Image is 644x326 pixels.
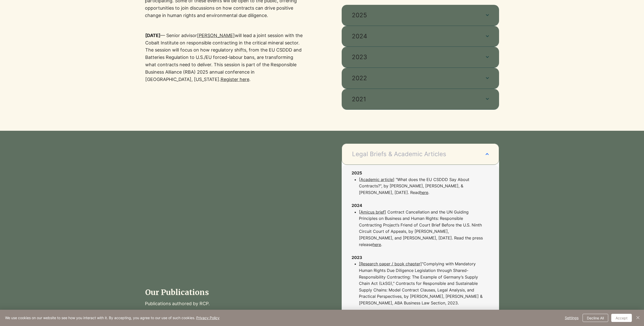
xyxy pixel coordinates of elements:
a: here [373,242,381,247]
span: Settings [565,314,579,322]
span: Our Publications [145,287,209,297]
a: [PERSON_NAME] [197,33,235,38]
a: "Complying with Mandatory Human Rights Due Diligence Legislation through Shared-Responsibility Co... [359,261,483,305]
p: [ ] "What does the EU CSDDD Say About Contracts?", by [PERSON_NAME], [PERSON_NAME], & [PERSON_NAM... [359,176,484,202]
span: 2021 [352,95,476,104]
span: 2022 [352,74,476,83]
button: 2022 [342,68,499,89]
a: here [420,190,428,195]
span: 2023 [352,255,362,260]
button: 2021 [342,89,499,110]
p: [ ] Contract Cancellation and the UN Guiding Principles on Business and Human Rights: Responsible... [359,209,484,248]
span: 2024 [352,203,362,208]
button: 2024 [342,26,499,47]
a: Register here [221,77,249,82]
a: Privacy Policy [196,316,220,320]
button: 2025 [342,5,499,26]
a: [Research paper / book chapter] [359,261,422,266]
p: Publications authored by RCP. [145,300,302,307]
span: 2024 [352,32,476,41]
span: We use cookies on our website to see how you interact with it. By accepting, you agree to our use... [5,316,220,320]
span: — Senior advisor will lead a joint session with the Cobalt Institute on responsible contracting i... [145,33,303,82]
span: 2023 [352,53,476,61]
button: Close [635,314,641,322]
span: 2025 [352,170,362,175]
button: 2023 [342,47,499,68]
button: Decline All [583,314,608,322]
span: [DATE] [145,33,160,38]
span: Legal Briefs & Academic Articles [352,150,475,158]
span: 2025 [352,11,476,20]
button: Legal Briefs & Academic Articles [342,143,499,165]
a: Academic article [360,177,393,182]
img: Close [635,315,641,321]
a: Amicus brief [360,209,385,215]
button: Accept [611,314,632,322]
